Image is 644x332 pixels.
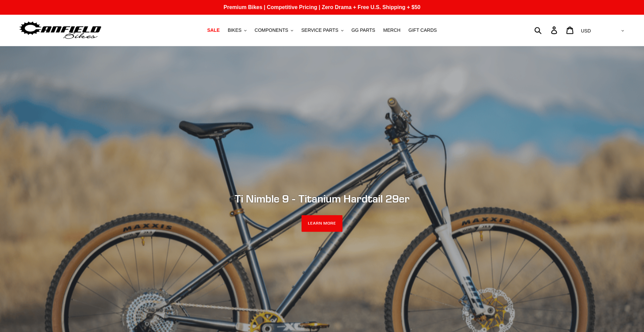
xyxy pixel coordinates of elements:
[139,192,505,205] h2: Ti Nimble 9 - Titanium Hardtail 29er
[298,26,346,35] button: SERVICE PARTS
[380,26,404,35] a: MERCH
[255,27,288,33] span: COMPONENTS
[352,27,375,33] span: GG PARTS
[251,26,297,35] button: COMPONENTS
[302,215,343,232] a: LEARN MORE
[538,23,555,37] input: Search
[228,27,241,33] span: BIKES
[204,26,223,35] a: SALE
[224,26,250,35] button: BIKES
[383,27,400,33] span: MERCH
[405,26,440,35] a: GIFT CARDS
[18,20,102,41] img: Canfield Bikes
[409,27,437,33] span: GIFT CARDS
[207,27,220,33] span: SALE
[301,27,338,33] span: SERVICE PARTS
[348,26,379,35] a: GG PARTS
